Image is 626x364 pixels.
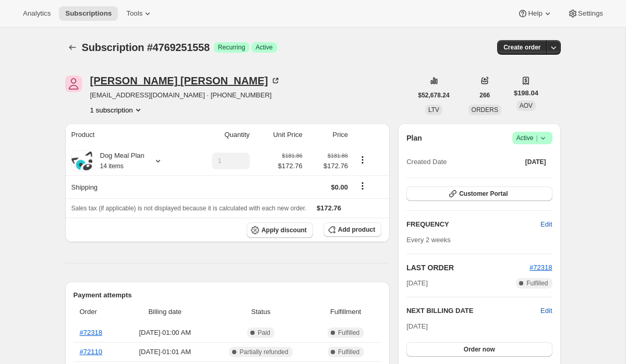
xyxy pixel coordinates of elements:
[71,205,307,212] span: Sales tax (if applicable) is not displayed because it is calculated with each new order.
[65,76,82,92] span: Elaine Goldberg
[561,6,609,21] button: Settings
[71,152,92,170] img: product img
[74,300,122,323] th: Order
[80,329,102,336] a: #72318
[511,6,559,21] button: Help
[65,9,112,18] span: Subscriptions
[540,306,552,316] button: Edit
[278,161,303,171] span: $172.76
[406,342,552,357] button: Order now
[525,158,546,166] span: [DATE]
[256,43,273,52] span: Active
[338,225,375,234] span: Add product
[306,123,351,146] th: Price
[479,91,490,99] span: 266
[239,348,288,356] span: Partially refunded
[218,43,245,52] span: Recurring
[406,262,529,273] h2: LAST ORDER
[261,226,307,234] span: Apply discount
[258,329,270,337] span: Paid
[406,219,540,230] h2: FREQUENCY
[472,106,498,114] span: ORDERS
[578,9,603,18] span: Settings
[514,88,538,98] span: $198.04
[406,322,428,330] span: [DATE]
[331,183,348,191] span: $0.00
[459,190,508,198] span: Customer Portal
[125,307,206,317] span: Billing date
[323,222,381,237] button: Add product
[519,155,552,169] button: [DATE]
[247,222,313,238] button: Apply discount
[338,329,359,337] span: Fulfilled
[412,88,456,103] button: $52,678.24
[503,43,540,52] span: Create order
[354,154,371,166] button: Product actions
[406,157,447,167] span: Created Date
[317,204,341,212] span: $172.76
[23,9,51,18] span: Analytics
[534,216,558,233] button: Edit
[526,279,548,287] span: Fulfilled
[540,219,552,230] span: Edit
[309,161,348,171] span: $172.76
[406,133,422,143] h2: Plan
[406,306,540,316] h2: NEXT BILLING DATE
[90,90,281,101] span: [EMAIL_ADDRESS][DOMAIN_NAME] · [PHONE_NUMBER]
[497,40,547,55] button: Create order
[74,290,382,300] h2: Payment attempts
[406,278,428,288] span: [DATE]
[90,76,281,86] div: [PERSON_NAME] [PERSON_NAME]
[65,40,80,55] button: Subscriptions
[464,345,495,354] span: Order now
[80,348,102,356] a: #72110
[338,348,359,356] span: Fulfilled
[473,88,496,103] button: 266
[59,6,118,21] button: Subscriptions
[316,307,375,317] span: Fulfillment
[126,9,142,18] span: Tools
[528,9,542,18] span: Help
[90,105,143,115] button: Product actions
[529,262,552,273] button: #72318
[92,150,145,171] div: Dog Meal Plan
[65,175,187,198] th: Shipping
[406,186,552,201] button: Customer Portal
[187,123,253,146] th: Quantity
[125,347,206,357] span: [DATE] · 01:01 AM
[282,153,303,159] small: $181.86
[520,102,533,109] span: AOV
[253,123,306,146] th: Unit Price
[418,91,450,99] span: $52,678.24
[354,180,371,192] button: Shipping actions
[406,236,451,244] span: Every 2 weeks
[516,133,548,143] span: Active
[65,123,187,146] th: Product
[17,6,57,21] button: Analytics
[120,6,159,21] button: Tools
[428,106,439,114] span: LTV
[536,134,537,142] span: |
[125,328,206,338] span: [DATE] · 01:00 AM
[328,153,348,159] small: $181.86
[212,307,310,317] span: Status
[82,42,210,53] span: Subscription #4769251558
[529,263,552,271] a: #72318
[100,162,124,170] small: 14 items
